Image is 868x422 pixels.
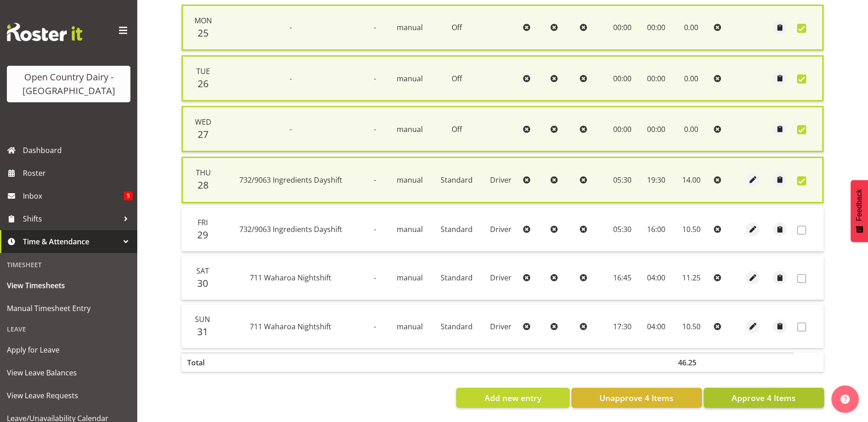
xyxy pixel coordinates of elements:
span: 30 [197,277,208,290]
span: Thu [196,168,211,178]
span: Dashboard [23,143,133,157]
span: Time & Attendance [23,235,119,248]
span: 27 [198,128,209,141]
button: Feedback - Show survey [851,180,868,242]
span: Mon [194,16,212,26]
span: Driver [490,175,512,185]
td: 10.50 [673,305,710,348]
span: Driver [490,273,512,283]
span: - [290,22,292,32]
td: 00:00 [605,55,639,101]
td: Off [431,106,482,152]
span: manual [397,175,423,185]
td: 14.00 [673,157,710,203]
span: 31 [197,325,208,338]
span: manual [397,322,423,332]
td: 10.50 [673,208,710,252]
td: Off [431,55,482,101]
td: 19:30 [640,157,673,203]
td: 0.00 [673,55,710,101]
span: Manual Timesheet Entry [7,301,130,315]
span: manual [397,22,423,32]
td: Off [431,5,482,51]
span: Sun [195,314,210,324]
img: Rosterit website logo [7,23,82,41]
span: View Leave Requests [7,389,130,402]
td: 11.25 [673,256,710,300]
span: 26 [198,77,209,90]
span: Feedback [855,189,863,221]
td: 00:00 [640,106,673,152]
td: 05:30 [605,208,639,252]
span: Roster [23,166,133,180]
span: View Timesheets [7,279,130,292]
span: 29 [197,228,208,241]
span: manual [397,74,423,84]
span: Driver [490,224,512,234]
span: - [374,224,376,234]
th: 46.25 [673,353,710,372]
td: 04:00 [640,256,673,300]
span: - [374,322,376,332]
span: - [374,22,376,32]
span: 732/9063 Ingredients Dayshift [239,175,342,185]
td: 00:00 [640,55,673,101]
span: Shifts [23,212,119,226]
td: 04:00 [640,305,673,348]
span: 28 [198,179,209,191]
span: Unapprove 4 Items [599,392,674,404]
span: Wed [195,117,211,127]
td: Standard [431,305,482,348]
span: - [290,74,292,84]
td: 00:00 [605,5,639,51]
span: Sat [196,266,209,276]
span: Tue [196,66,210,76]
img: help-xxl-2.png [841,395,850,404]
td: 0.00 [673,5,710,51]
span: manual [397,124,423,134]
button: Approve 4 Items [704,388,824,408]
span: View Leave Balances [7,366,130,380]
span: Fri [198,217,208,227]
span: Inbox [23,189,124,203]
span: - [374,124,376,134]
td: 05:30 [605,157,639,203]
span: Add new entry [485,392,541,404]
span: 711 Waharoa Nightshift [250,273,331,283]
a: View Timesheets [2,274,135,297]
td: 0.00 [673,106,710,152]
span: 5 [124,191,133,200]
span: manual [397,273,423,283]
div: Leave [2,320,135,338]
td: Standard [431,256,482,300]
td: 00:00 [640,5,673,51]
span: - [290,124,292,134]
td: Standard [431,208,482,252]
td: 16:45 [605,256,639,300]
span: Apply for Leave [7,343,130,357]
span: - [374,74,376,84]
span: - [374,273,376,283]
span: - [374,175,376,185]
span: 25 [198,26,209,39]
a: Apply for Leave [2,338,135,361]
span: manual [397,224,423,234]
button: Add new entry [456,388,569,408]
span: Approve 4 Items [732,392,796,404]
button: Unapprove 4 Items [571,388,702,408]
td: Standard [431,157,482,203]
th: Total [182,353,220,372]
span: 711 Waharoa Nightshift [250,322,331,332]
a: View Leave Requests [2,384,135,407]
span: 732/9063 Ingredients Dayshift [239,224,342,234]
td: 17:30 [605,305,639,348]
div: Timesheet [2,255,135,274]
span: Driver [490,322,512,332]
a: View Leave Balances [2,361,135,384]
div: Open Country Dairy - [GEOGRAPHIC_DATA] [16,70,121,98]
a: Manual Timesheet Entry [2,297,135,320]
td: 00:00 [605,106,639,152]
td: 16:00 [640,208,673,252]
